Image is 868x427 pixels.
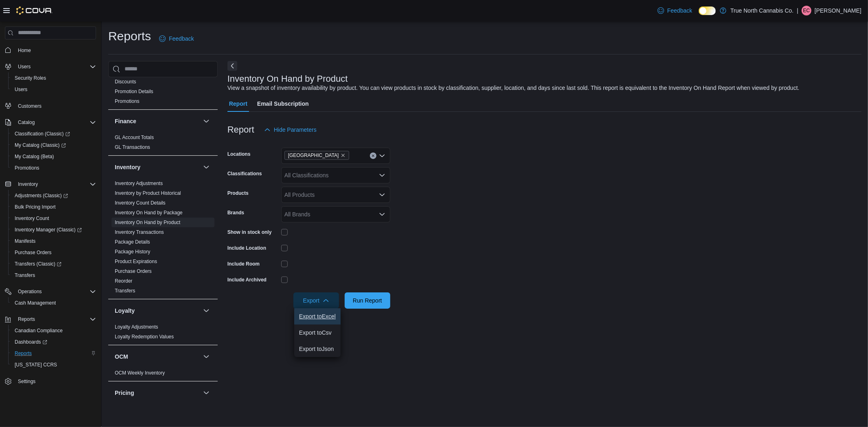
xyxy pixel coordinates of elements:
[115,333,174,340] span: Loyalty Redemption Values
[108,368,218,381] div: OCM
[115,163,140,171] h3: Inventory
[274,126,317,134] span: Hide Parameters
[11,85,31,94] a: Users
[18,63,31,70] span: Users
[11,191,71,200] a: Adjustments (Classic)
[15,215,49,222] span: Inventory Count
[8,201,99,213] button: Bulk Pricing Import
[284,151,349,160] span: Leamington
[8,247,99,258] button: Purchase Orders
[298,292,334,309] span: Export
[15,179,96,189] span: Inventory
[11,163,96,173] span: Promotions
[8,139,99,151] a: My Catalog (Classic)
[2,286,99,297] button: Operations
[115,389,200,397] button: Pricing
[115,190,181,196] a: Inventory by Product Historical
[16,7,52,15] img: Cova
[15,118,38,127] button: Catalog
[15,118,96,127] span: Catalog
[8,348,99,359] button: Reports
[115,144,150,150] a: GL Transactions
[11,213,96,223] span: Inventory Count
[11,152,57,161] a: My Catalog (Beta)
[11,213,52,223] a: Inventory Count
[8,270,99,281] button: Transfers
[115,249,150,255] a: Package History
[201,352,211,362] button: OCM
[15,261,61,267] span: Transfers (Classic)
[11,225,96,235] span: Inventory Manager (Classic)
[294,341,341,357] button: Export toJson
[11,270,96,280] span: Transfers
[115,229,164,235] span: Inventory Transactions
[15,287,96,296] span: Operations
[18,119,35,126] span: Catalog
[108,28,151,44] h1: Reports
[2,100,99,112] button: Customers
[115,324,158,330] span: Loyalty Adjustments
[11,129,96,139] span: Classification (Classic)
[115,219,180,226] span: Inventory On Hand by Product
[11,259,96,269] span: Transfers (Classic)
[15,101,45,111] a: Customers
[15,314,96,324] span: Reports
[115,353,200,361] button: OCM
[115,268,152,274] span: Purchase Orders
[802,6,811,15] div: Eric Chittim
[11,349,35,358] a: Reports
[201,116,211,126] button: Finance
[15,86,27,93] span: Users
[8,151,99,162] button: My Catalog (Beta)
[15,131,70,137] span: Classification (Classic)
[8,190,99,201] a: Adjustments (Classic)
[227,245,266,251] label: Include Location
[15,350,32,357] span: Reports
[11,202,59,212] a: Bulk Pricing Import
[11,163,43,173] a: Promotions
[15,300,56,306] span: Cash Management
[15,327,63,334] span: Canadian Compliance
[11,129,73,139] a: Classification (Classic)
[115,163,200,171] button: Inventory
[15,62,96,72] span: Users
[108,77,218,109] div: Discounts & Promotions
[115,134,154,141] span: GL Account Totals
[379,192,385,198] button: Open list of options
[227,84,800,92] div: View a snapshot of inventory availability by product. You can view products in stock by classific...
[115,258,157,265] span: Product Expirations
[18,47,31,54] span: Home
[11,360,96,370] span: Washington CCRS
[8,213,99,224] button: Inventory Count
[115,334,174,340] a: Loyalty Redemption Values
[227,190,249,196] label: Products
[115,78,136,85] span: Discounts
[15,204,56,210] span: Bulk Pricing Import
[115,209,183,216] span: Inventory On Hand by Package
[11,248,96,257] span: Purchase Orders
[115,210,183,216] a: Inventory On Hand by Package
[115,370,165,376] a: OCM Weekly Inventory
[2,179,99,190] button: Inventory
[11,225,85,235] a: Inventory Manager (Classic)
[299,313,336,320] span: Export to Excel
[2,61,99,72] button: Users
[227,170,262,177] label: Classifications
[15,75,46,81] span: Security Roles
[2,314,99,325] button: Reports
[169,35,194,43] span: Feedback
[115,288,135,294] a: Transfers
[15,227,82,233] span: Inventory Manager (Classic)
[293,292,339,309] button: Export
[15,339,47,345] span: Dashboards
[370,152,376,159] button: Clear input
[11,298,96,308] span: Cash Management
[227,229,272,235] label: Show in stock only
[227,125,254,135] h3: Report
[8,162,99,174] button: Promotions
[115,239,150,245] a: Package Details
[8,336,99,348] a: Dashboards
[803,6,810,15] span: EC
[115,117,200,125] button: Finance
[11,140,69,150] a: My Catalog (Classic)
